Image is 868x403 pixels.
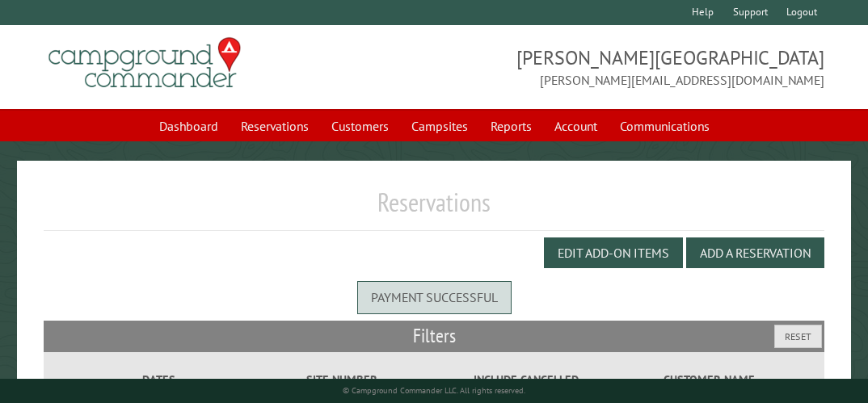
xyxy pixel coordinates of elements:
a: Reports [481,111,541,141]
a: Dashboard [150,111,228,141]
span: [PERSON_NAME][GEOGRAPHIC_DATA] [PERSON_NAME][EMAIL_ADDRESS][DOMAIN_NAME] [434,44,824,90]
a: Reservations [231,111,318,141]
button: Reset [774,325,822,348]
small: © Campground Commander LLC. All rights reserved. [343,385,525,396]
label: Dates [70,371,248,389]
button: Add a Reservation [686,237,824,268]
button: Edit Add-on Items [544,237,683,268]
h2: Filters [44,321,825,351]
a: Customers [322,111,398,141]
a: Account [545,111,607,141]
label: Site Number [253,371,432,389]
h1: Reservations [44,187,825,231]
img: Campground Commander [44,31,246,94]
a: Campsites [402,111,478,141]
div: Payment successful [357,281,512,313]
a: Communications [610,111,719,141]
label: Customer Name [620,371,798,389]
